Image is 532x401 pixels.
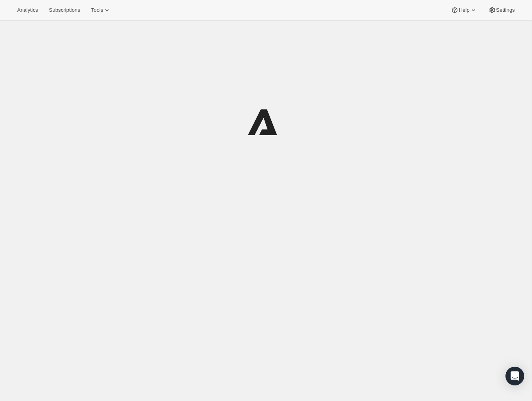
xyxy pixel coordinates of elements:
span: Analytics [17,7,38,13]
div: Open Intercom Messenger [505,367,524,385]
span: Tools [91,7,103,13]
span: Subscriptions [49,7,80,13]
button: Help [446,5,482,16]
button: Settings [484,5,520,16]
span: Settings [496,7,515,13]
button: Subscriptions [44,5,85,16]
button: Tools [86,5,116,16]
span: Help [459,7,469,13]
button: Analytics [12,5,43,16]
